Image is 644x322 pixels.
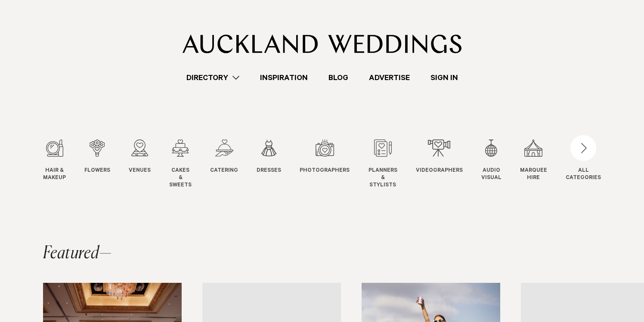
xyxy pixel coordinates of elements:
[210,167,238,175] span: Catering
[566,139,601,180] button: ALLCATEGORIES
[84,167,110,175] span: Flowers
[43,167,66,182] span: Hair & Makeup
[250,72,318,84] a: Inspiration
[420,72,468,84] a: Sign In
[169,167,192,189] span: Cakes & Sweets
[368,139,397,189] a: Planners & Stylists
[129,139,168,189] swiper-slide: 3 / 12
[481,139,519,189] swiper-slide: 10 / 12
[183,34,462,53] img: Auckland Weddings Logo
[129,167,151,175] span: Venues
[43,139,83,189] swiper-slide: 1 / 12
[43,245,112,262] h2: Featured
[416,167,463,175] span: Videographers
[520,167,547,182] span: Marquee Hire
[318,72,359,84] a: Blog
[359,72,420,84] a: Advertise
[129,139,151,175] a: Venues
[210,139,238,175] a: Catering
[210,139,255,189] swiper-slide: 5 / 12
[566,167,601,182] div: ALL CATEGORIES
[416,139,463,175] a: Videographers
[300,167,350,175] span: Photographers
[43,139,66,182] a: Hair & Makeup
[416,139,480,189] swiper-slide: 9 / 12
[84,139,110,175] a: Flowers
[520,139,547,182] a: Marquee Hire
[84,139,127,189] swiper-slide: 2 / 12
[300,139,350,175] a: Photographers
[176,72,250,84] a: Directory
[368,167,397,189] span: Planners & Stylists
[169,139,192,189] a: Cakes & Sweets
[300,139,367,189] swiper-slide: 7 / 12
[481,167,502,182] span: Audio Visual
[368,139,415,189] swiper-slide: 8 / 12
[520,139,564,189] swiper-slide: 11 / 12
[257,167,281,175] span: Dresses
[257,139,298,189] swiper-slide: 6 / 12
[257,139,281,175] a: Dresses
[169,139,209,189] swiper-slide: 4 / 12
[481,139,502,182] a: Audio Visual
